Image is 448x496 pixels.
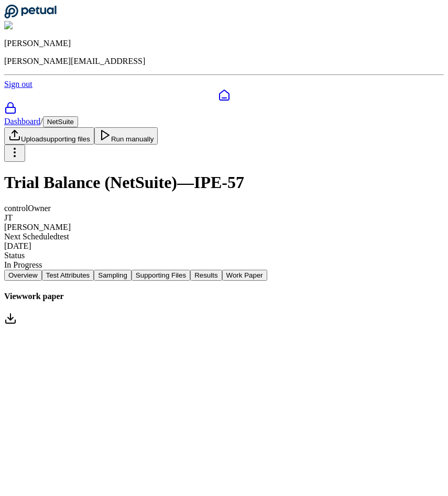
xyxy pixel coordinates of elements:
a: Go to Dashboard [4,12,57,20]
div: / [4,116,444,127]
div: control Owner [4,204,444,213]
span: JT [4,213,13,222]
button: NetSuite [43,116,78,127]
button: Run manually [94,127,158,145]
button: Work Paper [222,270,267,281]
div: Next Scheduled test [4,232,444,241]
button: Overview [4,270,42,281]
button: Supporting Files [132,270,190,281]
img: Andrew Li [4,21,49,30]
span: [PERSON_NAME] [4,223,71,232]
button: Uploadsupporting files [4,127,94,145]
a: Sign out [4,80,32,89]
div: Download work paper file [4,312,444,327]
button: Results [190,270,222,281]
div: [DATE] [4,241,444,251]
a: Dashboard [4,89,444,102]
h1: Trial Balance (NetSuite) — IPE-57 [4,173,444,192]
nav: Tabs [4,270,444,281]
button: Test Attributes [42,270,94,281]
p: [PERSON_NAME][EMAIL_ADDRESS] [4,57,444,66]
h4: View work paper [4,292,444,301]
button: Sampling [94,270,132,281]
p: [PERSON_NAME] [4,39,444,48]
div: In Progress [4,260,444,270]
div: Status [4,251,444,260]
a: SOC [4,102,444,116]
a: Dashboard [4,117,40,126]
